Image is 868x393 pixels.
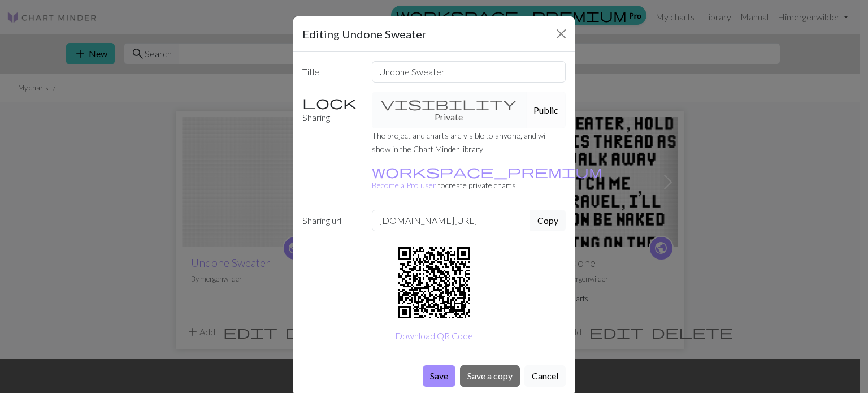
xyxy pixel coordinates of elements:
[552,25,570,43] button: Close
[296,61,365,83] label: Title
[372,131,549,154] small: The project and charts are visible to anyone, and will show in the Chart Minder library
[526,92,566,128] button: Public
[372,163,602,179] span: workspace_premium
[296,210,365,231] label: Sharing url
[524,365,566,387] button: Cancel
[423,365,455,387] button: Save
[302,25,427,42] h5: Editing Undone Sweater
[388,325,480,347] button: Download QR Code
[460,365,520,387] button: Save a copy
[530,210,566,231] button: Copy
[372,167,602,190] small: to create private charts
[372,167,602,190] a: Become a Pro user
[296,92,365,128] label: Sharing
